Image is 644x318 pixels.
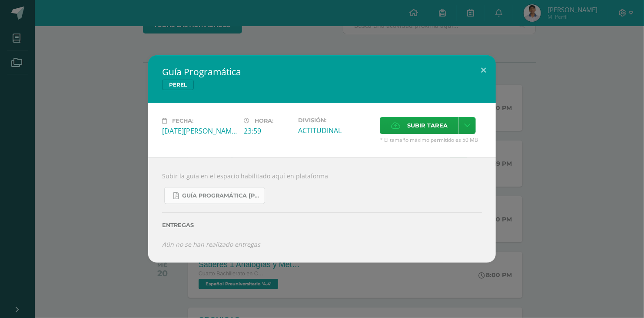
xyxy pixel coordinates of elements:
[162,222,482,228] label: Entregas
[471,55,496,85] button: Close (Esc)
[148,157,496,262] div: Subir la guía en el espacio habilitado aquí en plataforma
[162,80,194,90] span: PEREL
[182,192,260,199] span: Guía Programática [PERSON_NAME] 4to [PERSON_NAME] - Bloque 3 - Profe. [PERSON_NAME].pdf
[162,240,260,248] i: Aún no se han realizado entregas
[298,126,373,135] div: ACTITUDINAL
[172,117,193,124] span: Fecha:
[162,66,482,78] h2: Guía Programática
[255,117,273,124] span: Hora:
[164,187,265,204] a: Guía Programática [PERSON_NAME] 4to [PERSON_NAME] - Bloque 3 - Profe. [PERSON_NAME].pdf
[380,136,482,144] span: * El tamaño máximo permitido es 50 MB
[244,126,291,136] div: 23:59
[407,117,448,134] span: Subir tarea
[162,126,237,136] div: [DATE][PERSON_NAME]
[298,117,373,124] label: División:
